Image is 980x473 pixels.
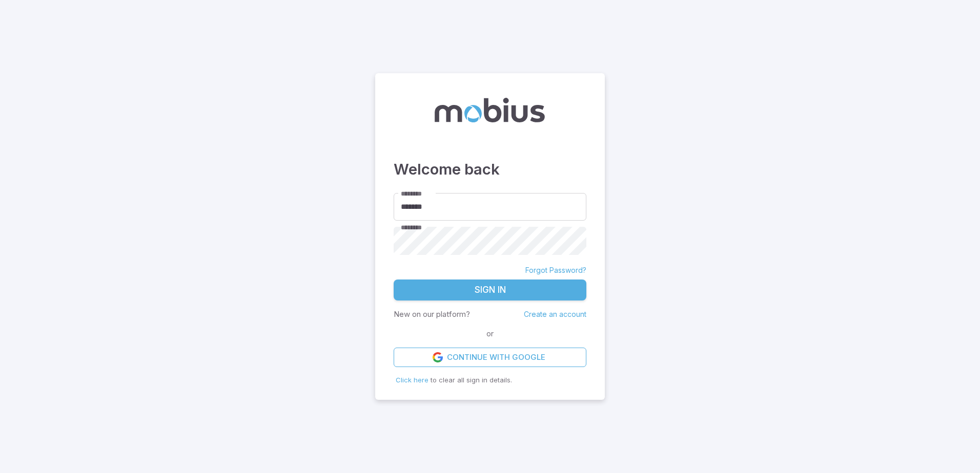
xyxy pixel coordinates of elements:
[394,279,586,301] button: Sign In
[484,328,496,339] span: or
[396,375,584,385] p: to clear all sign in details.
[394,158,586,181] h3: Welcome back
[396,376,428,384] span: Click here
[394,309,470,320] p: New on our platform?
[524,310,586,318] a: Create an account
[394,348,586,367] a: Continue with Google
[525,265,586,275] a: Forgot Password?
